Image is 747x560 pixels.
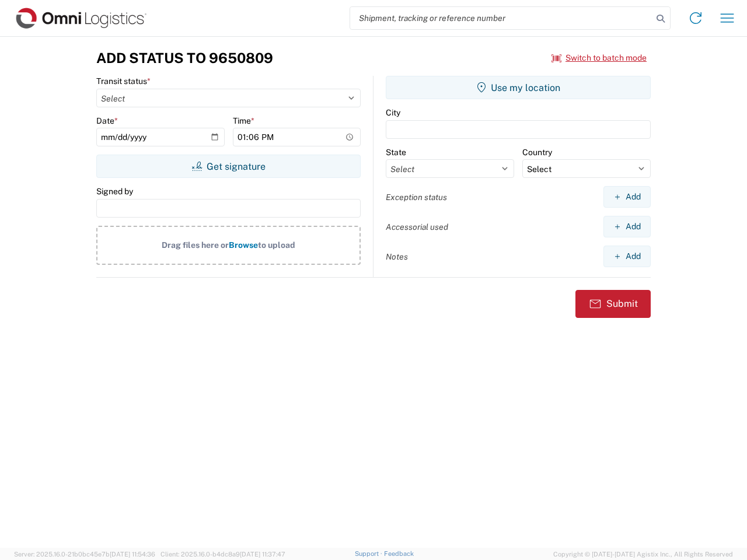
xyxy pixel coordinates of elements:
[96,186,133,197] label: Signed by
[386,76,651,99] button: Use my location
[350,7,652,29] input: Shipment, tracking or reference number
[96,76,151,86] label: Transit status
[233,116,254,126] label: Time
[96,155,361,178] button: Get signature
[355,550,384,557] a: Support
[603,216,651,237] button: Add
[384,550,414,557] a: Feedback
[96,116,118,126] label: Date
[110,551,155,558] span: [DATE] 11:54:36
[603,186,651,208] button: Add
[603,246,651,267] button: Add
[229,240,258,250] span: Browse
[575,290,651,318] button: Submit
[386,107,400,118] label: City
[162,240,229,250] span: Drag files here or
[551,48,647,68] button: Switch to batch mode
[553,549,733,559] span: Copyright © [DATE]-[DATE] Agistix Inc., All Rights Reserved
[386,147,406,157] label: State
[386,192,447,202] label: Exception status
[386,251,408,262] label: Notes
[258,240,295,250] span: to upload
[14,551,155,558] span: Server: 2025.16.0-21b0bc45e7b
[96,50,273,66] h3: Add Status to 9650809
[386,222,448,232] label: Accessorial used
[240,551,285,558] span: [DATE] 11:37:47
[160,551,285,558] span: Client: 2025.16.0-b4dc8a9
[522,147,552,157] label: Country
